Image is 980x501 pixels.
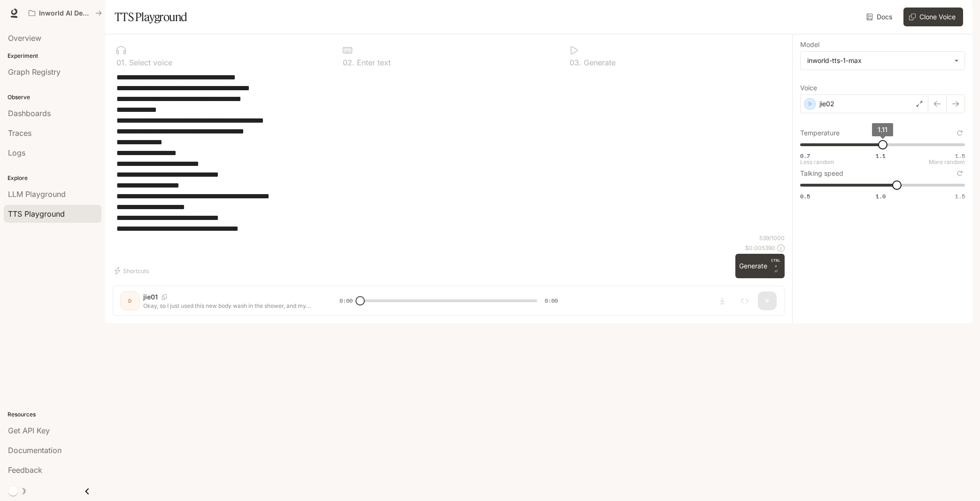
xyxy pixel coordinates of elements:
a: Docs [864,8,896,26]
button: All workspaces [24,4,106,23]
p: jie02 [819,99,834,109]
p: 539 / 1000 [759,234,785,242]
p: Enter text [355,59,391,66]
span: 1.11 [878,125,887,133]
span: 1.5 [955,152,965,160]
p: ⏎ [771,258,781,274]
span: 1.0 [876,192,886,200]
p: More random [929,159,965,165]
h1: TTS Playground [115,8,187,26]
p: Temperature [800,130,840,136]
span: 0.5 [800,192,810,200]
button: Clone Voice [903,8,963,26]
button: GenerateCTRL +⏎ [735,254,785,278]
p: 0 3 . [570,59,581,66]
p: 0 1 . [116,59,127,66]
p: Voice [800,85,817,91]
span: 1.5 [955,192,965,200]
button: Shortcuts [113,263,153,278]
p: Model [800,41,819,48]
p: $ 0.005390 [745,244,775,252]
p: 0 2 . [343,59,355,66]
p: CTRL + [771,258,781,269]
p: Talking speed [800,170,843,177]
button: Reset to default [955,128,965,138]
span: 1.1 [876,152,886,160]
div: inworld-tts-1-max [807,56,949,65]
p: Less random [800,159,834,165]
span: 0.7 [800,152,810,160]
button: Reset to default [955,168,965,179]
div: inworld-tts-1-max [801,52,965,70]
p: Generate [581,59,616,66]
p: Inworld AI Demos [39,9,92,17]
p: Select voice [127,59,172,66]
